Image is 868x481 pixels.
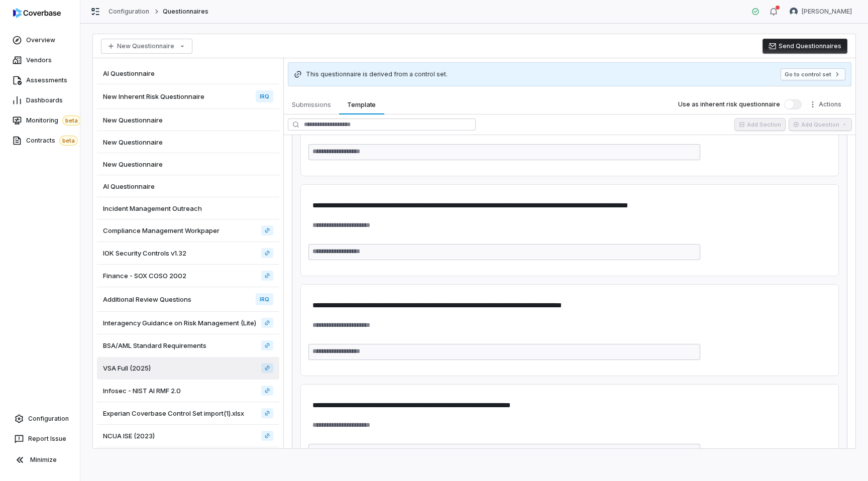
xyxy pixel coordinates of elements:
span: AI Questionnaire [103,182,155,191]
a: VSA Full (2025) [97,357,279,380]
button: Report Issue [4,430,76,448]
a: Finance - SOX COSO 2002 [261,271,273,281]
span: Configuration [28,415,69,423]
span: Dashboards [26,96,63,104]
a: VSA Full (2025) [261,363,273,373]
span: IOK Security Controls v1.32 [103,249,186,258]
a: New Questionnaire [97,109,279,131]
a: NCUA ISE (2023) [261,431,273,441]
button: Minimize [4,450,76,470]
a: Vendors [2,51,78,69]
span: New Questionnaire [103,138,163,147]
span: Assessments [26,76,67,84]
button: New Questionnaire [101,39,192,54]
button: Lili Jiang avatar[PERSON_NAME] [784,4,858,19]
span: Additional Review Questions [103,295,191,304]
span: NCUA ISE (2023) [103,431,155,440]
a: Compliance Management Workpaper [261,225,273,235]
label: Use as inherent risk questionnaire [678,100,780,108]
span: Incident Management Outreach [103,204,202,213]
span: This questionnaire is derived from a control set. [306,70,448,78]
a: Overview [2,31,78,49]
span: AI Questionnaire [103,69,155,78]
a: IOK Security Controls v1.32 [261,248,273,258]
span: BSA/AML Standard Requirements [103,341,206,350]
a: AI Questionnaire [97,62,279,84]
a: Compliance Management Workpaper [97,219,279,242]
span: [PERSON_NAME] [802,8,852,16]
span: Vendors [26,56,52,64]
span: Infosec - NIST AI RMF 2.0 [103,386,181,395]
button: Send Questionnaires [763,39,847,54]
a: Infosec - NIST AI RMF 2.0 [261,386,273,396]
span: IRQ [256,293,273,305]
a: Assessments [2,71,78,89]
span: Overview [26,36,55,44]
span: IRQ [256,90,273,102]
a: Interagency Guidance on Risk Management (Lite) [97,312,279,334]
span: Interagency Guidance on Risk Management (Lite) [103,318,256,327]
a: Dashboards [2,91,78,109]
a: Infosec - NIST AI RMF 2.0 [97,380,279,402]
a: BSA/AML Standard Requirements [97,334,279,357]
span: New Questionnaire [103,115,163,125]
span: Contracts [26,136,78,146]
a: Interagency Guidance on Risk Management (Lite) [261,318,273,328]
a: New Inherent Risk QuestionnaireIRQ [97,84,279,109]
a: Configuration [108,8,150,16]
a: Configuration [4,410,76,428]
a: Finance - SOX COSO 2002 [97,265,279,287]
img: logo-D7KZi-bG.svg [13,8,61,18]
a: Incident Management Outreach [97,197,279,219]
a: Experian Coverbase Control Set import(1).xlsx [97,402,279,425]
span: VSA Full (2025) [103,364,151,373]
span: Questionnaires [163,8,209,16]
span: beta [62,115,81,126]
a: BSA/AML Standard Requirements [261,340,273,350]
a: NCUA ISE (2023) [97,425,279,447]
a: IOK Security Controls v1.32 [97,242,279,265]
a: Additional Review QuestionsIRQ [97,287,279,312]
span: New Questionnaire [103,160,163,169]
span: Report Issue [28,435,66,443]
span: Minimize [30,456,57,464]
span: Submissions [288,98,335,111]
button: More actions [806,97,847,112]
span: New Inherent Risk Questionnaire [103,92,204,101]
img: Lili Jiang avatar [790,8,798,16]
a: Monitoringbeta [2,111,78,130]
span: Finance - SOX COSO 2002 [103,271,186,280]
span: Monitoring [26,115,81,126]
span: Template [343,98,380,111]
a: New Questionnaire [97,153,279,175]
a: AI Questionnaire [97,175,279,197]
a: New Questionnaire [97,131,279,153]
span: Compliance Management Workpaper [103,226,220,235]
a: Experian Coverbase Control Set import(1).xlsx [261,408,273,418]
span: Experian Coverbase Control Set import(1).xlsx [103,409,244,418]
button: Go to control set [781,68,845,80]
span: beta [59,136,78,146]
a: Contractsbeta [2,132,78,150]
